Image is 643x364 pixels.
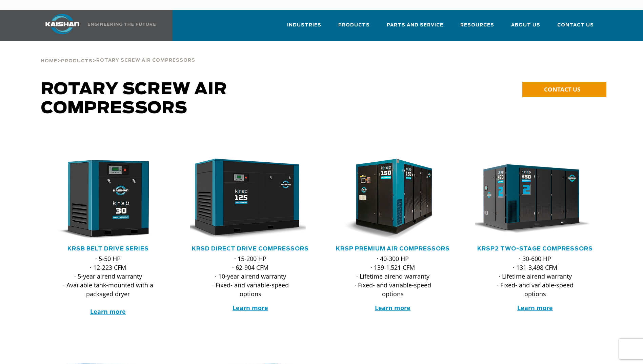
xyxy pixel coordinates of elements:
a: Resources [460,16,494,39]
span: Rotary Screw Air Compressors [41,81,227,117]
img: kaishan logo [37,14,88,34]
a: Kaishan USA [37,10,157,41]
a: Products [338,16,370,39]
p: · 30-600 HP · 131-3,498 CFM · Lifetime airend warranty · Fixed- and variable-speed options [488,254,582,298]
span: CONTACT US [544,85,580,93]
div: krsp150 [333,159,453,240]
a: Learn more [517,304,553,312]
img: krsd125 [185,159,306,240]
a: KRSP2 Two-Stage Compressors [477,246,593,251]
span: Products [61,59,93,63]
p: · 15-200 HP · 62-904 CFM · 10-year airend warranty · Fixed- and variable-speed options [204,254,297,298]
a: Industries [287,16,321,39]
a: Learn more [90,307,126,316]
div: krsd125 [190,159,311,240]
span: Contact Us [557,21,594,29]
a: Learn more [233,304,268,312]
img: krsp150 [327,159,448,240]
p: · 40-300 HP · 139-1,521 CFM · Lifetime airend warranty · Fixed- and variable-speed options [346,254,440,298]
a: Learn more [375,304,410,312]
a: Contact Us [557,16,594,39]
a: About Us [511,16,540,39]
p: · 5-50 HP · 12-223 CFM · 5-year airend warranty · Available tank-mounted with a packaged dryer [61,254,155,316]
a: Products [61,58,93,64]
a: KRSP Premium Air Compressors [336,246,450,251]
span: Products [338,21,370,29]
a: Home [41,58,57,64]
span: Parts and Service [387,21,443,29]
a: KRSB Belt Drive Series [67,246,149,251]
img: krsp350 [470,159,590,240]
span: About Us [511,21,540,29]
div: krsb30 [48,159,168,240]
a: CONTACT US [522,82,606,97]
img: Engineering the future [88,23,156,26]
a: KRSD Direct Drive Compressors [192,246,309,251]
div: krsp350 [475,159,596,240]
span: Rotary Screw Air Compressors [96,58,195,63]
span: Home [41,59,57,63]
img: krsb30 [43,159,163,240]
a: Parts and Service [387,16,443,39]
span: Resources [460,21,494,29]
div: > > [41,41,195,66]
span: Industries [287,21,321,29]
